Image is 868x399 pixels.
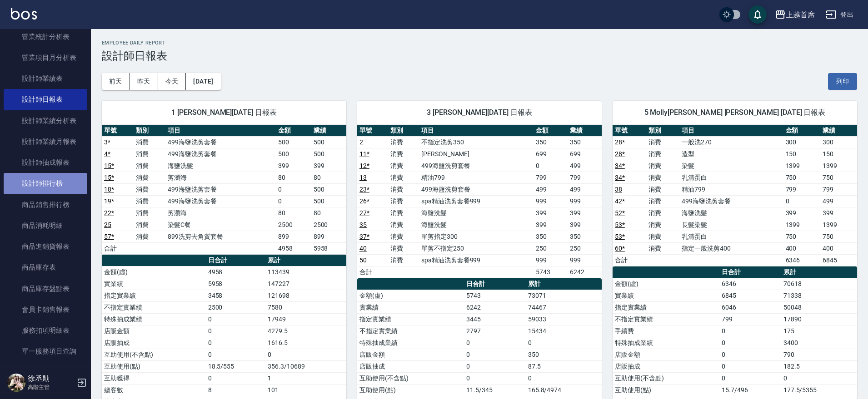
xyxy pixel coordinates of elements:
[679,136,783,148] td: 一般洗270
[4,89,87,110] a: 設計師日報表
[357,372,464,384] td: 互助使用(不含點)
[820,254,857,266] td: 6845
[781,384,857,396] td: 177.5/5355
[820,148,857,160] td: 150
[265,372,346,384] td: 1
[820,242,857,254] td: 400
[311,125,346,137] th: 業績
[719,313,781,325] td: 799
[113,108,335,117] span: 1 [PERSON_NAME][DATE] 日報表
[265,360,346,372] td: 356.3/10689
[419,148,534,160] td: [PERSON_NAME]
[4,68,87,89] a: 設計師業績表
[419,172,534,183] td: 精油799
[357,125,602,278] table: a dense table
[359,256,367,264] a: 50
[419,219,534,231] td: 海鹽洗髮
[534,242,568,254] td: 250
[771,5,818,24] button: 上越首席
[613,349,719,360] td: 店販金額
[613,301,719,313] td: 指定實業績
[719,278,781,290] td: 6346
[104,221,111,228] a: 25
[419,254,534,266] td: spa精油洗剪套餐999
[4,299,87,320] a: 會員卡銷售報表
[265,255,346,266] th: 累計
[464,349,525,360] td: 0
[388,254,419,266] td: 消費
[781,372,857,384] td: 0
[276,219,311,231] td: 2500
[265,337,346,349] td: 1616.5
[719,290,781,301] td: 6845
[4,236,87,257] a: 商品進銷貨報表
[134,231,165,242] td: 消費
[786,9,815,20] div: 上越首席
[165,160,276,172] td: 海鹽洗髮
[646,195,680,207] td: 消費
[534,266,568,278] td: 5743
[781,301,857,313] td: 50048
[311,207,346,219] td: 80
[534,207,568,219] td: 399
[568,242,602,254] td: 250
[134,195,165,207] td: 消費
[165,183,276,195] td: 499海鹽洗剪套餐
[526,301,602,313] td: 74467
[534,160,568,172] td: 0
[679,148,783,160] td: 造型
[388,231,419,242] td: 消費
[102,384,206,396] td: 總客數
[679,125,783,137] th: 項目
[134,183,165,195] td: 消費
[781,360,857,372] td: 182.5
[388,207,419,219] td: 消費
[102,290,206,301] td: 指定實業績
[102,349,206,360] td: 互助使用(不含點)
[28,383,74,391] p: 高階主管
[134,172,165,183] td: 消費
[783,242,820,254] td: 400
[568,207,602,219] td: 399
[822,6,857,23] button: 登出
[28,374,74,383] h5: 徐丞勛
[265,278,346,290] td: 147227
[311,172,346,183] td: 80
[206,349,265,360] td: 0
[165,219,276,231] td: 染髮C餐
[165,231,276,242] td: 899洗剪去角質套餐
[526,372,602,384] td: 0
[781,349,857,360] td: 790
[568,136,602,148] td: 350
[783,125,820,137] th: 金額
[820,125,857,137] th: 業績
[7,374,25,392] img: Person
[276,207,311,219] td: 80
[613,290,719,301] td: 實業績
[4,131,87,152] a: 設計師業績月報表
[276,231,311,242] td: 899
[276,125,311,137] th: 金額
[526,278,602,290] th: 累計
[781,313,857,325] td: 17890
[206,313,265,325] td: 0
[4,26,87,47] a: 營業統計分析表
[526,360,602,372] td: 87.5
[311,231,346,242] td: 899
[102,49,857,62] h3: 設計師日報表
[679,183,783,195] td: 精油799
[783,148,820,160] td: 150
[820,195,857,207] td: 499
[464,325,525,337] td: 2797
[783,254,820,266] td: 6346
[781,278,857,290] td: 70618
[206,325,265,337] td: 0
[419,183,534,195] td: 499海鹽洗剪套餐
[568,183,602,195] td: 499
[388,136,419,148] td: 消費
[534,136,568,148] td: 350
[368,108,591,117] span: 3 [PERSON_NAME][DATE] 日報表
[388,160,419,172] td: 消費
[4,320,87,341] a: 服務扣項明細表
[165,195,276,207] td: 499海鹽洗剪套餐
